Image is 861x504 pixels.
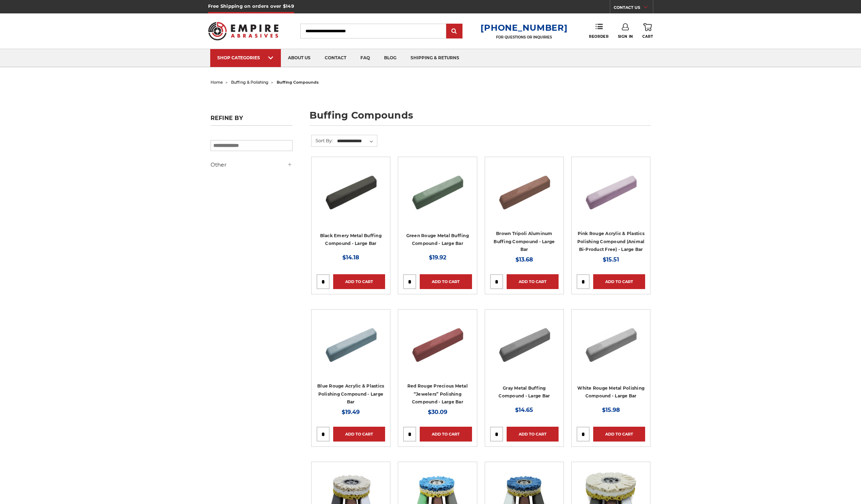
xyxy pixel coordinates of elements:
h5: Other [211,161,293,169]
a: shipping & returns [403,49,466,67]
a: Add to Cart [333,274,385,289]
a: Green Rouge Metal Buffing Compound - Large Bar [406,233,469,246]
a: Brown Tripoli Aluminum Buffing Compound - Large Bar [494,231,555,252]
a: Red Rouge Jewelers Buffing Compound [403,314,472,383]
a: Gray Metal Buffing Compound - Large Bar [499,385,550,399]
a: White Rouge Buffing Compound [577,314,645,383]
img: Green Rouge Aluminum Buffing Compound [409,162,466,218]
select: Sort By: [336,136,377,146]
a: White Rouge Metal Polishing Compound - Large Bar [577,385,644,399]
a: Green Rouge Aluminum Buffing Compound [403,162,472,230]
h5: Refine by [211,115,293,126]
a: Pink Rouge Acrylic & Plastics Polishing Compound (Animal Bi-Product Free) - Large Bar [577,231,645,252]
a: contact [318,49,353,67]
span: $19.92 [429,254,446,261]
span: Cart [642,34,653,39]
img: White Rouge Buffing Compound [583,314,639,371]
a: home [211,80,223,85]
img: Blue rouge polishing compound [323,314,379,371]
a: Add to Cart [420,274,472,289]
a: blog [377,49,403,67]
a: Black Emery Metal Buffing Compound - Large Bar [320,233,382,246]
a: Add to Cart [593,427,645,442]
span: Reorder [589,34,608,39]
a: Add to Cart [593,274,645,289]
a: Add to Cart [507,427,559,442]
a: Pink Plastic Polishing Compound [577,162,645,230]
a: buffing & polishing [231,80,269,85]
a: Blue Rouge Acrylic & Plastics Polishing Compound - Large Bar [317,383,384,404]
a: CONTACT US [614,4,653,13]
span: buffing compounds [277,80,319,85]
label: Sort By: [312,135,333,146]
span: $19.49 [342,409,360,415]
a: Brown Tripoli Aluminum Buffing Compound [490,162,559,230]
a: Add to Cart [507,274,559,289]
img: Black Stainless Steel Buffing Compound [323,162,379,218]
span: $14.18 [342,254,359,261]
img: Empire Abrasives [208,17,279,45]
div: SHOP CATEGORIES [217,55,274,60]
img: Brown Tripoli Aluminum Buffing Compound [496,162,553,218]
a: Gray Buffing Compound [490,314,559,383]
span: $15.98 [602,407,620,413]
input: Submit [447,24,461,38]
a: Black Stainless Steel Buffing Compound [317,162,385,230]
a: Reorder [589,23,608,38]
span: Sign In [618,34,633,39]
a: Add to Cart [420,427,472,442]
a: [PHONE_NUMBER] [480,23,567,33]
a: about us [281,49,318,67]
a: Blue rouge polishing compound [317,314,385,383]
p: FOR QUESTIONS OR INQUIRIES [480,35,567,40]
span: $13.68 [515,256,533,263]
span: $14.65 [515,407,533,413]
img: Gray Buffing Compound [496,314,553,371]
span: $30.09 [428,409,447,415]
a: faq [353,49,377,67]
span: $15.51 [603,256,619,263]
img: Red Rouge Jewelers Buffing Compound [409,314,466,371]
a: Red Rouge Precious Metal “Jewelers” Polishing Compound - Large Bar [407,383,468,404]
h1: buffing compounds [309,110,651,126]
a: Cart [642,23,653,39]
img: Pink Plastic Polishing Compound [583,162,639,218]
a: Add to Cart [333,427,385,442]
